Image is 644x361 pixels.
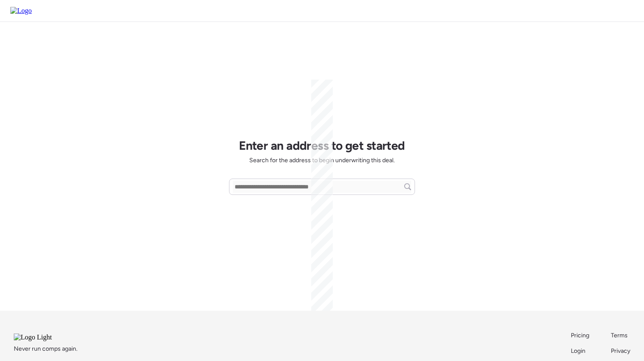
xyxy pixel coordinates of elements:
a: Privacy [611,347,630,355]
img: Logo Light [14,333,75,341]
span: Privacy [611,347,630,355]
span: Never run comps again. [14,345,77,353]
a: Pricing [571,331,590,340]
h1: Enter an address to get started [239,138,405,153]
a: Terms [611,331,630,340]
span: Search for the address to begin underwriting this deal. [249,156,395,165]
img: Logo [10,7,32,15]
a: Login [571,347,590,355]
span: Login [571,347,585,355]
span: Terms [611,332,628,339]
span: Pricing [571,332,589,339]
